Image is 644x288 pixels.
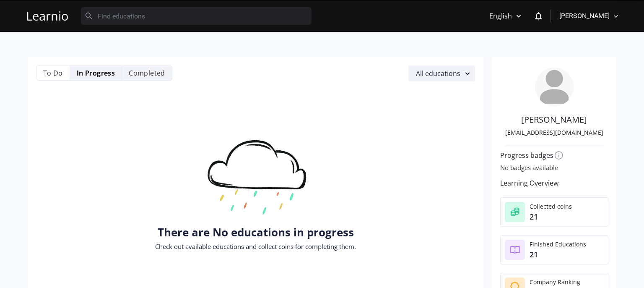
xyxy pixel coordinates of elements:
[530,249,604,260] div: 21
[553,150,564,161] img: progress-badges-icon.svg
[70,65,122,81] li: In Progress
[492,174,616,189] div: Learning Overview
[505,128,603,146] div: [EMAIL_ADDRESS][DOMAIN_NAME]
[505,240,525,260] img: finished-educations.svg
[535,68,574,106] img: employee-placeholder.png
[492,146,554,161] div: Progress badges
[155,242,356,251] span: Check out available educations and collect coins for completing them.
[158,225,354,239] h4: There are No educations in progress
[500,163,558,172] span: No badges available
[530,278,604,287] div: Company Ranking
[172,129,340,246] img: no-educations.gif
[505,202,525,222] img: collected-coins.svg
[81,7,312,25] input: Find educations
[521,115,587,125] div: [PERSON_NAME]
[530,211,604,222] div: 21
[530,202,604,211] div: Collected coins
[559,11,610,21] span: [PERSON_NAME]
[530,240,604,249] div: Finished Educations
[26,7,68,25] a: Learnio
[614,15,618,18] img: arrow-down.svg
[36,65,70,81] li: To Do
[535,12,542,21] img: notification-bell.svg
[408,65,475,81] button: All educations
[482,8,527,24] button: English
[122,65,172,81] li: Completed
